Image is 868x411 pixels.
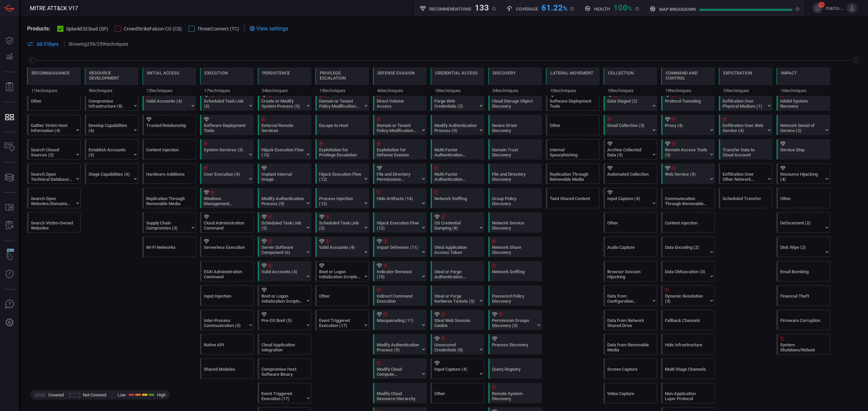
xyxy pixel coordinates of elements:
[723,123,765,133] div: Exfiltration Over Web Service (4)
[258,139,311,159] div: T1574: Hijack Execution Flow
[780,220,823,231] div: Defacement (2)
[604,359,657,379] div: T1113: Screen Capture (Not covered)
[776,261,830,281] div: T1667: Email Bombing (Not covered)
[719,188,772,208] div: T1029: Scheduled Transfer (Not covered)
[434,147,477,157] div: Multi-Factor Authentication Interception
[373,383,427,403] div: T1666: Modify Cloud Resource Hierarchy
[146,196,189,206] div: Replication Through Removable Media
[373,237,427,257] div: T1562: Impair Defenses
[488,261,542,281] div: T1040: Network Sniffing
[373,188,427,208] div: T1564: Hide Artifacts
[431,285,484,306] div: T1558: Steal or Forge Kerberos Tickets
[373,261,427,281] div: T1070: Indicator Removal
[661,212,715,233] div: T1659: Content Injection (Not covered)
[27,115,81,135] div: T1592: Gather Victim Host Information (Not covered)
[607,99,650,109] div: Data Staged (2)
[604,90,657,111] div: T1074: Data Staged
[546,164,599,184] div: T1091: Replication Through Removable Media (Not covered)
[488,67,542,96] div: TA0007: Discovery
[431,334,484,354] div: T1552: Unsecured Credentials
[373,115,427,135] div: T1484: Domain or Tenant Policy Modification
[1,79,18,95] button: Reports
[607,196,650,206] div: Input Capture (4)
[85,67,138,96] div: TA0042: Resource Development
[659,7,696,12] h5: map breakdown
[142,139,196,159] div: T1659: Content Injection (Not covered)
[258,310,311,330] div: T1542: Pre-OS Boot
[200,67,254,96] div: TA0002: Execution
[604,164,657,184] div: T1119: Automated Collection
[200,85,254,96] div: 17 techniques
[315,67,369,96] div: TA0004: Privilege Escalation
[608,70,634,75] div: Collection
[665,196,707,206] div: Communication Through Removable Media
[780,123,823,133] div: Network Denial of Service (2)
[27,212,81,233] div: T1594: Search Victim-Owned Websites (Not covered)
[1,248,18,264] button: Wingman
[204,220,246,231] div: Cloud Administration Command
[492,147,534,157] div: Domain Trust Discovery
[604,261,657,281] div: T1185: Browser Session Hijacking (Not covered)
[488,334,542,354] div: T1057: Process Discovery
[776,285,830,306] div: T1657: Financial Theft (Not covered)
[665,147,707,157] div: Remote Access Tools (3)
[315,285,369,306] div: Other (Not covered)
[258,383,311,403] div: T1546: Event Triggered Execution (Not covered)
[373,359,427,379] div: T1578: Modify Cloud Compute Infrastructure
[315,212,369,233] div: T1053: Scheduled Task/Job
[431,164,484,184] div: T1621: Multi-Factor Authentication Request Generation
[261,220,304,231] div: Scheduled Task/Job (5)
[31,172,73,182] div: Search Open Technical Databases (5)
[661,67,715,96] div: TA0011: Command and Control
[142,67,196,96] div: TA0001: Initial Access
[27,188,81,208] div: T1593: Search Open Websites/Domains (Not covered)
[189,25,239,32] button: ThreatConnect (TC)
[661,359,715,379] div: T1104: Multi-Stage Channels (Not covered)
[661,188,715,208] div: T1092: Communication Through Removable Media (Not covered)
[776,212,830,233] div: T1491: Defacement (Not covered)
[146,245,189,255] div: Wi-Fi Networks
[431,139,484,159] div: T1111: Multi-Factor Authentication Interception
[661,334,715,354] div: T1665: Hide Infrastructure (Not covered)
[146,172,189,182] div: Hardware Additions
[200,90,254,111] div: T1053: Scheduled Task/Job
[261,245,304,255] div: Server Software Component (6)
[607,220,650,231] div: Other
[719,164,772,184] div: T1011: Exfiltration Over Other Network Medium (Not covered)
[780,172,823,182] div: Resource Hijacking (4)
[431,67,484,96] div: TA0006: Credential Access
[546,115,599,135] div: Other (Not covered)
[546,67,599,96] div: TA0008: Lateral Movement
[258,212,311,233] div: T1053: Scheduled Task/Job
[719,115,772,135] div: T1567: Exfiltration Over Web Service
[776,139,830,159] div: T1489: Service Stop
[488,90,542,111] div: T1619: Cloud Storage Object Discovery
[604,285,657,306] div: T1602: Data from Configuration Repository (Not covered)
[661,261,715,281] div: T1001: Data Obfuscation (Not covered)
[258,67,311,96] div: TA0003: Persistence
[1,33,18,49] button: Dashboard
[435,70,478,75] div: Credential Access
[719,67,772,96] div: TA0010: Exfiltration
[661,85,715,96] div: 19 techniques
[88,99,131,109] div: Compromise Infrastructure (8)
[665,172,707,182] div: Web Service (3)
[31,123,73,133] div: Gather Victim Host Information (4)
[258,261,311,281] div: T1078: Valid Accounts
[377,196,419,206] div: Hide Artifacts (14)
[200,115,254,135] div: T1072: Software Deployment Tools
[431,359,484,379] div: T1056: Input Capture
[492,196,534,206] div: Group Policy Discovery
[204,70,228,75] div: Execution
[319,147,361,157] div: Exploitation for Privilege Escalation
[85,85,138,96] div: 9 techniques
[200,334,254,354] div: T1106: Native API (Not covered)
[319,99,361,109] div: Domain or Tenant Policy Modification (2)
[776,237,830,257] div: T1561: Disk Wipe (Not covered)
[27,90,81,111] div: Other (Not covered)
[431,261,484,281] div: T1649: Steal or Forge Authentication Certificates
[780,196,823,206] div: Other
[776,90,830,111] div: T1490: Inhibit System Recovery
[488,237,542,257] div: T1135: Network Share Discovery
[32,70,70,75] div: Reconnaissance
